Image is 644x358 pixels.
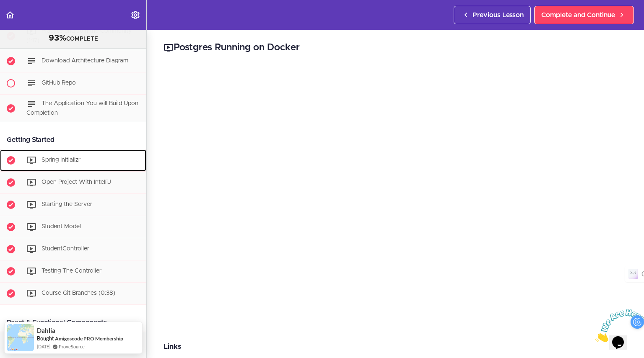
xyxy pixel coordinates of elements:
[164,41,627,55] h2: Postgres Running on Docker
[42,291,115,296] span: Course Git Branches (0:38)
[42,80,76,86] span: GitHub Repo
[7,324,34,351] img: provesource social proof notification image
[42,58,128,64] span: Download Architecture Diagram
[42,180,111,185] span: Open Project With IntelliJ
[164,343,181,350] strong: Links
[534,6,634,24] a: Complete and Continue
[5,10,15,20] svg: Back to course curriculum
[37,335,54,342] span: Bought
[592,306,644,345] iframe: chat widget
[10,33,136,44] div: COMPLETE
[473,10,524,20] span: Previous Lesson
[3,3,55,36] img: Chat attention grabber
[26,100,138,116] span: The Application You will Build Upon Completion
[42,157,80,163] span: Spring Initializr
[42,268,101,274] span: Testing The Controller
[42,224,81,230] span: Student Model
[42,202,92,208] span: Starting the Server
[37,343,50,350] span: [DATE]
[37,327,55,334] span: Dahlia
[42,246,89,252] span: StudentController
[59,343,85,350] a: ProveSource
[541,10,615,20] span: Complete and Continue
[55,335,123,342] a: Amigoscode PRO Membership
[49,34,66,42] span: 93%
[454,6,531,24] a: Previous Lesson
[130,10,140,20] svg: Settings Menu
